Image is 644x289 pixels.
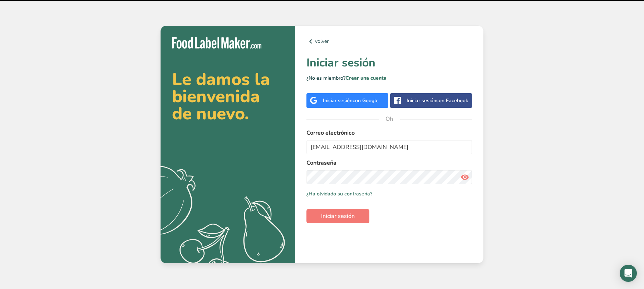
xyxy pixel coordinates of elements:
[306,37,472,46] a: volver
[306,190,372,197] font: ¿Ha olvidado su contraseña?
[306,75,345,81] font: ¿No es miembro?
[620,265,637,282] div: Open Intercom Messenger
[172,68,270,125] font: Le damos la bienvenida de nuevo.
[306,190,372,198] a: ¿Ha olvidado su contraseña?
[306,209,369,223] button: Iniciar sesión
[345,75,387,81] a: Crear una cuenta
[407,97,436,104] font: Iniciar sesión
[385,115,393,123] font: Oh
[172,37,261,49] img: Fabricante de etiquetas para alimentos
[306,140,472,154] input: Introduce tu correo electrónico
[306,55,375,70] font: Iniciar sesión
[436,97,468,104] font: con Facebook
[353,97,379,104] font: con Google
[321,212,355,220] font: Iniciar sesión
[315,38,329,45] font: volver
[306,159,336,167] font: Contraseña
[323,97,353,104] font: Iniciar sesión
[306,129,355,137] font: Correo electrónico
